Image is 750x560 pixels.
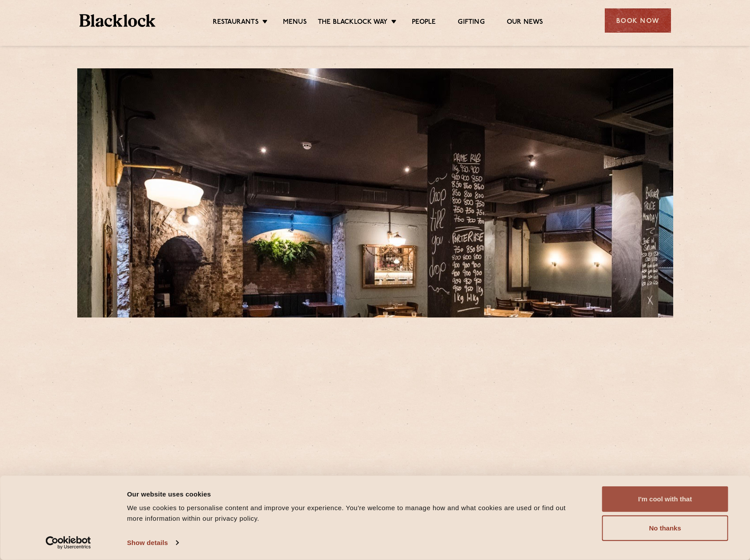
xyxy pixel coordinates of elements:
a: The Blacklock Way [318,18,388,28]
div: Our website uses cookies [127,489,582,499]
div: Book Now [605,8,671,33]
button: I'm cool with that [602,486,728,512]
a: Restaurants [213,18,259,28]
a: Menus [283,18,307,28]
a: Show details [127,536,178,549]
div: We use cookies to personalise content and improve your experience. You're welcome to manage how a... [127,503,582,524]
img: BL_Textured_Logo-footer-cropped.svg [79,14,156,27]
a: Gifting [458,18,484,28]
button: No thanks [602,515,728,541]
a: People [412,18,436,28]
a: Our News [507,18,543,28]
a: Usercentrics Cookiebot - opens in a new window [30,536,107,549]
